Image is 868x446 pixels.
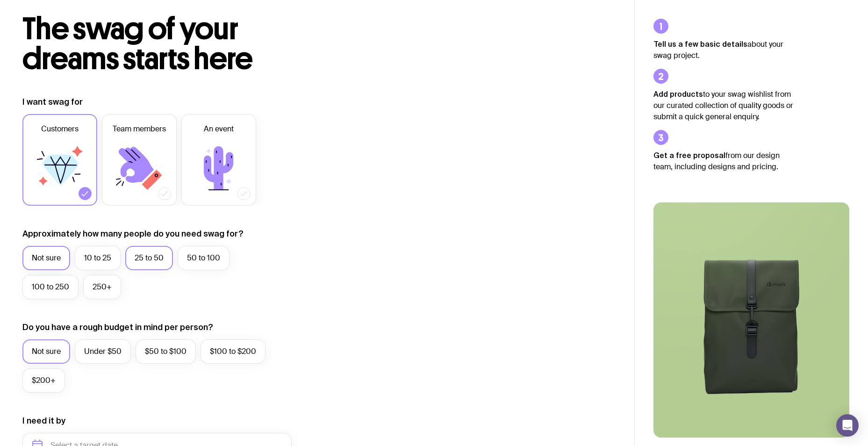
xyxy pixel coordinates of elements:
label: 250+ [83,275,121,299]
p: about your swag project. [653,38,794,61]
label: Do you have a rough budget in mind per person? [22,322,213,333]
span: Team members [113,123,166,135]
label: I need it by [22,415,65,426]
label: 25 to 50 [125,246,173,270]
label: $50 to $100 [136,339,196,364]
label: 100 to 250 [22,275,79,299]
label: $200+ [22,368,65,393]
p: from our design team, including designs and pricing. [653,150,794,173]
strong: Get a free proposal [653,151,725,159]
p: to your swag wishlist from our curated collection of quality goods or submit a quick general enqu... [653,88,794,122]
strong: Tell us a few basic details [653,40,747,48]
strong: Add products [653,90,703,98]
div: Open Intercom Messenger [836,414,859,437]
label: $100 to $200 [201,339,265,364]
span: Customers [41,123,79,135]
label: I want swag for [22,96,83,108]
label: Approximately how many people do you need swag for? [22,228,244,239]
span: An event [204,123,234,135]
label: Not sure [22,339,70,364]
label: Under $50 [75,339,131,364]
span: The swag of your dreams starts here [22,10,253,77]
label: 50 to 100 [178,246,230,270]
label: Not sure [22,246,70,270]
label: 10 to 25 [75,246,121,270]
